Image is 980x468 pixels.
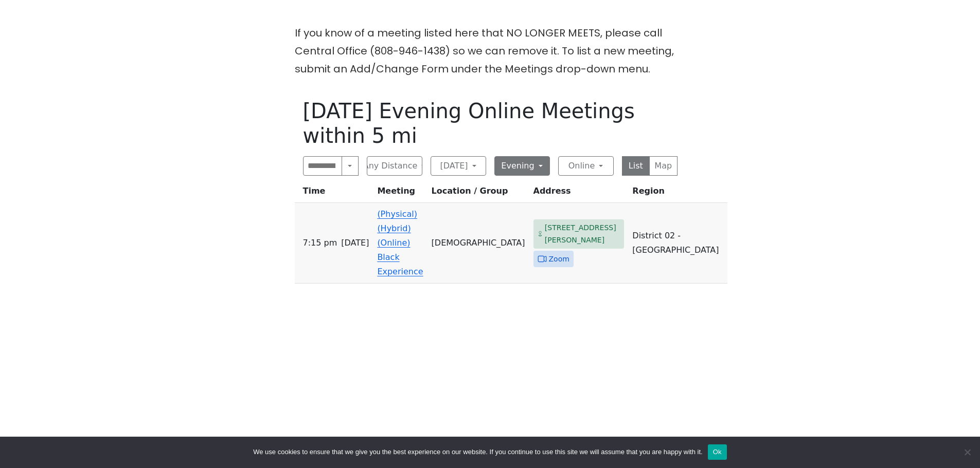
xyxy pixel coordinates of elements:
[962,447,972,457] span: No
[303,236,337,250] span: 7:15 PM
[341,236,369,250] span: [DATE]
[373,184,427,203] th: Meeting
[427,184,529,203] th: Location / Group
[303,156,343,176] input: Near Location
[295,184,373,203] th: Time
[649,156,678,176] button: Map
[367,156,422,176] button: Any Distance
[708,444,727,460] button: Ok
[494,156,550,176] button: Evening
[253,447,702,457] span: We use cookies to ensure that we give you the best experience on our website. If you continue to ...
[628,203,727,284] td: District 02 - [GEOGRAPHIC_DATA]
[545,221,620,247] span: [STREET_ADDRESS][PERSON_NAME]
[558,156,614,176] button: Online
[295,24,686,78] p: If you know of a meeting listed here that NO LONGER MEETS, please call Central Office (808-946-14...
[303,99,678,148] h1: [DATE] Evening Online Meetings within 5 mi
[342,156,358,176] button: Near Location
[431,156,486,176] button: [DATE]
[529,184,629,203] th: Address
[427,203,529,284] td: [DEMOGRAPHIC_DATA]
[622,156,650,176] button: List
[377,209,423,276] a: (Physical)(Hybrid)(Online) Black Experience
[549,253,569,266] span: Zoom
[628,184,727,203] th: Region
